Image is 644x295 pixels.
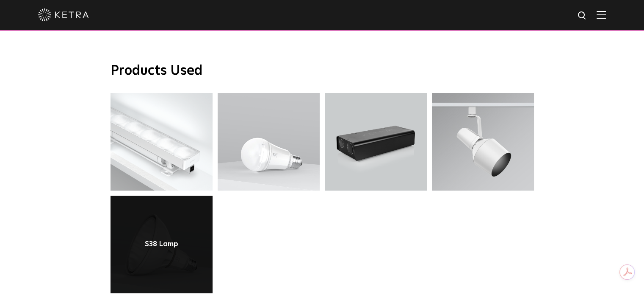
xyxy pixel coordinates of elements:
[38,8,89,21] img: ketra-logo-2019-white
[577,11,588,21] img: search icon
[597,11,606,19] img: Hamburger%20Nav.svg
[145,240,178,249] a: S38 Lamp
[111,62,534,80] h3: Products Used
